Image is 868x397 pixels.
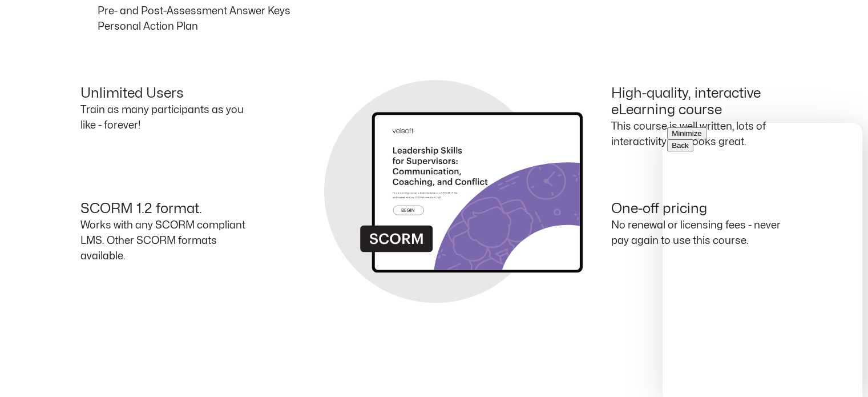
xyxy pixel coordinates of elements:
[663,123,862,397] iframe: chat widget
[98,19,788,34] p: Personal Action Plan
[611,218,788,248] p: No renewal or licensing fees - never pay again to use this course.
[98,3,788,19] p: Pre- and Post-Assessment Answer Keys
[80,201,257,218] h4: SCORM 1.2 format.
[80,102,257,133] p: Train as many participants as you like - forever!
[80,218,257,264] p: Works with any SCORM compliant LMS. Other SCORM formats available.
[611,201,788,218] h4: One-off pricing
[80,86,257,102] h4: Unlimited Users
[611,119,788,150] p: This course is well written, lots of interactivity and looks great.
[611,86,788,119] h4: High-quality, interactive eLearning course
